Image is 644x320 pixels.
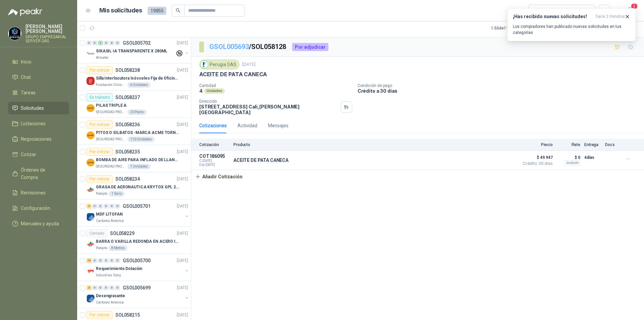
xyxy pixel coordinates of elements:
[242,61,256,68] p: [DATE]
[21,58,32,65] span: Inicio
[199,153,229,159] p: COT186095
[233,142,515,147] p: Producto
[21,120,46,127] span: Licitaciones
[21,204,50,212] span: Configuración
[96,238,179,245] p: BARRA O VARILLA REDONDA EN ACERO INOXIDABLE DE 2" O 50 MM
[77,63,191,91] a: Por cotizarSOL058238[DATE] Company LogoSilla Interlocutora Isósceles Fija de Oficina Tela Negra J...
[87,77,95,85] img: Company Logo
[87,158,95,167] img: Company Logo
[87,240,95,248] img: Company Logo
[177,258,188,264] p: [DATE]
[519,142,553,147] p: Precio
[96,184,179,190] p: GRASA DE AERONAUTICA KRYTOX GPL 207 (SE ADJUNTA IMAGEN DE REFERENCIA)
[87,66,113,74] div: Por cotizar
[109,258,114,263] div: 0
[98,258,103,263] div: 0
[87,267,95,275] img: Company Logo
[292,43,328,51] div: Por adjudicar
[199,59,239,70] div: Perugia SAS
[557,142,580,147] p: Flete
[96,266,142,272] p: Requerimiento Dotación
[199,99,338,104] p: Dirección
[565,160,580,166] div: Incluido
[177,230,188,237] p: [DATE]
[624,5,636,17] button: 2
[87,148,113,156] div: Por cotizar
[104,41,109,45] div: 0
[177,285,188,291] p: [DATE]
[209,43,249,51] a: GSOL005693
[8,117,69,130] a: Licitaciones
[99,6,142,15] h1: Mis solicitudes
[96,245,107,251] p: Patojito
[87,104,95,112] img: Company Logo
[92,204,97,209] div: 0
[148,7,166,15] span: 19855
[123,285,151,290] p: GSOL005699
[237,122,257,129] div: Actividad
[127,109,147,115] div: 20 Pares
[605,142,619,147] p: Docs
[25,24,69,34] p: [PERSON_NAME] [PERSON_NAME]
[96,82,126,88] p: Fundación Clínica Shaio
[115,68,140,73] p: SOL058238
[177,176,188,182] p: [DATE]
[87,121,113,129] div: Por cotizar
[109,204,114,209] div: 0
[268,122,288,129] div: Mensajes
[519,162,553,166] span: Crédito 30 días
[87,175,113,183] div: Por cotizar
[25,35,69,43] p: GRUPO EMPRESARIAL SERVER SAS
[123,204,151,209] p: GSOL005701
[96,130,179,136] p: PITOS O SILBATOS -MARCA ACME TORNADO 635
[77,227,191,254] a: CerradoSOL058229[DATE] Company LogoBARRA O VARILLA REDONDA EN ACERO INOXIDABLE DE 2" O 50 MMPatoj...
[96,55,109,60] p: Almatec
[199,104,338,115] p: [STREET_ADDRESS] Cali , [PERSON_NAME][GEOGRAPHIC_DATA]
[115,204,120,209] div: 0
[533,7,547,14] div: Todas
[87,257,190,278] a: 10 0 0 0 0 0 GSOL005700[DATE] Company LogoRequerimiento DotaciónIndustrias Tomy
[8,27,21,40] img: Company Logo
[98,204,103,209] div: 0
[77,145,191,172] a: Por cotizarSOL058235[DATE] Company LogoBOMBA DE AIRE PARA INFLADO DE LLANTAS DE BICICLETASEGURIDA...
[92,258,97,263] div: 0
[177,94,188,101] p: [DATE]
[115,41,120,45] div: 0
[177,203,188,210] p: [DATE]
[109,191,124,196] div: 1 Tarro
[110,231,135,236] p: SOL058229
[584,142,601,147] p: Entrega
[123,41,151,45] p: GSOL005702
[358,83,641,88] p: Condición de pago
[87,258,92,263] div: 10
[87,204,92,209] div: 3
[96,300,124,305] p: Cartones America
[96,102,126,109] p: PILAS TRIPLE A
[92,285,97,290] div: 0
[8,86,69,99] a: Tareas
[204,88,225,94] div: Unidades
[87,39,190,60] a: 0 0 1 0 0 0 GSOL005702[DATE] Company LogoSIKASIL IA TRANSPARENTE X 280MLAlmatec
[109,285,114,290] div: 0
[87,202,190,224] a: 3 0 0 0 0 0 GSOL005701[DATE] Company LogoMDF LITOFANCartones America
[233,157,288,163] p: ACEITE DE PATA CANECA
[96,218,124,224] p: Cartones America
[104,285,109,290] div: 0
[115,95,140,100] p: SOL058237
[199,159,229,163] span: C: [DATE]
[596,14,625,19] span: hace 2 minutos
[191,170,246,183] button: Añadir Cotización
[96,211,123,218] p: MDF LITOFAN
[87,213,95,221] img: Company Logo
[87,284,190,305] a: 3 0 0 0 0 0 GSOL005699[DATE] Company LogoDesengrasanteCartones America
[123,258,151,263] p: GSOL005700
[199,163,229,167] span: Exp: [DATE]
[8,202,69,215] a: Configuración
[21,135,52,143] span: Negociaciones
[77,172,191,199] a: Por cotizarSOL058234[DATE] Company LogoGRASA DE AERONAUTICA KRYTOX GPL 207 (SE ADJUNTA IMAGEN DE ...
[209,42,287,52] p: / SOL058128
[8,164,69,184] a: Órdenes de Compra
[77,118,191,145] a: Por cotizarSOL058236[DATE] Company LogoPITOS O SILBATOS -MARCA ACME TORNADO 635SEGURIDAD PROVISER...
[96,157,179,163] p: BOMBA DE AIRE PARA INFLADO DE LLANTAS DE BICICLETA
[115,122,140,127] p: SOL058236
